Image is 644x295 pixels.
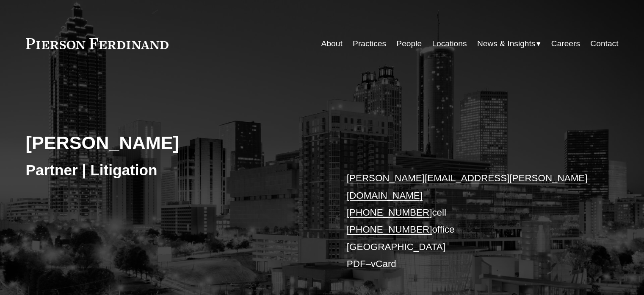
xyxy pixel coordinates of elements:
h2: [PERSON_NAME] [26,132,322,154]
a: [PHONE_NUMBER] [347,207,432,218]
a: folder dropdown [477,36,541,52]
a: Practices [353,36,386,52]
a: [PHONE_NUMBER] [347,224,432,235]
h3: Partner | Litigation [26,161,322,180]
a: [PERSON_NAME][EMAIL_ADDRESS][PERSON_NAME][DOMAIN_NAME] [347,173,588,200]
p: cell office [GEOGRAPHIC_DATA] – [347,170,594,273]
a: About [321,36,343,52]
a: Careers [551,36,580,52]
span: News & Insights [477,37,536,51]
a: People [396,36,422,52]
a: Locations [432,36,467,52]
a: vCard [371,258,396,269]
a: PDF [347,258,366,269]
a: Contact [590,36,618,52]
